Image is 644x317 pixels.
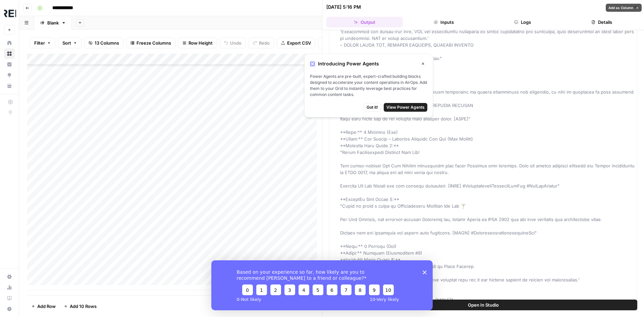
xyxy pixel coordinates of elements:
[4,8,16,20] img: Threepipe Reply Logo
[27,301,60,312] button: Add Row
[34,40,45,46] span: Filter
[70,303,97,310] span: Add 10 Rows
[178,38,217,48] button: Row Height
[189,40,213,46] span: Row Height
[485,17,561,28] button: Logs
[277,38,315,48] button: Export CSV
[406,17,482,28] button: Inputs
[326,17,403,28] button: Output
[364,103,381,112] button: Got it!
[249,38,274,48] button: Redo
[47,19,59,26] div: Blank
[310,73,427,98] span: Power Agents are pre-built, expert-crafted building blocks designed to accelerate your content op...
[34,16,72,30] a: Blank
[4,5,15,22] button: Workspace: Threepipe Reply
[563,17,640,28] button: Details
[4,304,15,314] button: Help + Support
[367,104,378,110] span: Got it!
[4,282,15,293] a: Usage
[310,59,427,68] div: Introducing Power Agents
[4,59,15,70] a: Insights
[60,301,101,312] button: Add 10 Rows
[4,70,15,81] a: Opportunities
[329,300,637,310] button: Open In Studio
[4,81,15,91] a: Your Data
[62,40,71,46] span: Sort
[126,38,175,48] button: Freeze Columns
[259,40,270,46] span: Redo
[4,48,15,59] a: Browse
[4,293,15,304] a: Learning Hub
[30,38,55,48] button: Filter
[220,38,246,48] button: Undo
[211,260,433,310] iframe: Survey from AirOps
[326,4,361,10] div: [DATE] 5:16 PM
[137,40,171,46] span: Freeze Columns
[84,38,123,48] button: 13 Columns
[4,38,15,48] a: Home
[287,40,311,46] span: Export CSV
[230,40,241,46] span: Undo
[386,104,425,110] span: View Power Agents
[384,103,427,112] button: View Power Agents
[58,38,82,48] button: Sort
[468,302,499,308] span: Open In Studio
[4,271,15,282] a: Settings
[37,303,56,310] span: Add Row
[95,40,119,46] span: 13 Columns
